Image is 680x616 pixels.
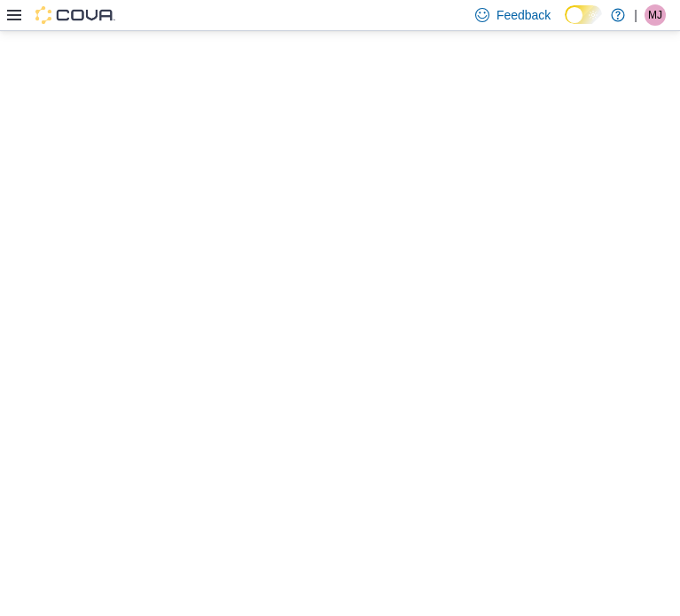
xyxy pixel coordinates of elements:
[565,5,602,24] input: Dark Mode
[648,4,662,26] span: MJ
[634,4,637,26] p: |
[565,24,566,25] span: Dark Mode
[496,6,551,24] span: Feedback
[35,6,115,24] img: Cova
[645,4,666,26] div: Maggie Jerstad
